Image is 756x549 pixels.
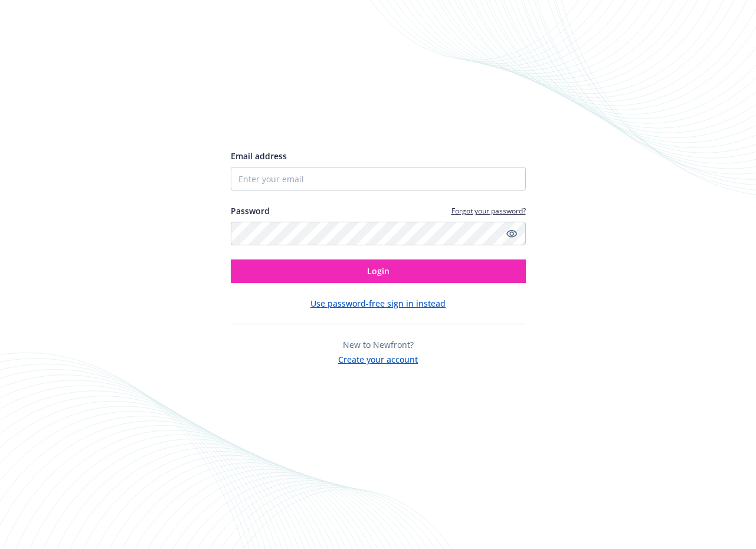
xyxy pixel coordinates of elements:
button: Use password-free sign in instead [310,297,446,310]
a: Forgot your password? [451,206,526,216]
label: Password [231,205,270,217]
img: Newfront logo [231,107,342,128]
a: Show password [505,226,519,241]
button: Create your account [338,351,418,366]
span: Email address [231,150,287,162]
button: Login [231,259,526,283]
span: New to Newfront? [343,339,414,350]
span: Login [367,265,390,277]
input: Enter your password [231,222,526,245]
input: Enter your email [231,167,526,190]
